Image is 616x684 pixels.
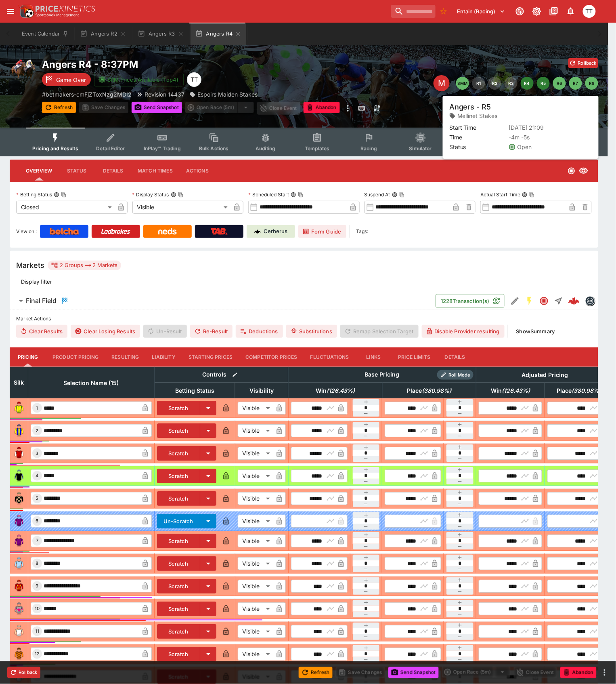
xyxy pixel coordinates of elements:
[199,145,229,152] span: Bulk Actions
[456,77,469,90] button: SMM
[197,90,258,99] p: Espoirs Maiden Stakes
[569,104,595,113] p: Auto-Save
[506,145,541,152] span: Related Events
[16,325,67,338] button: Clear Results
[16,313,592,325] label: Market Actions
[551,294,566,308] button: Straight
[185,102,254,113] div: split button
[7,667,40,678] button: Rollback
[34,561,40,566] span: 8
[211,228,228,235] img: TabNZ
[511,325,560,338] button: ShowSummary
[238,648,273,661] div: Visible
[572,386,601,396] em: ( 380.98 %)
[566,293,582,309] a: 8f694c16-2be9-4517-81ec-21602648dc5c
[472,77,485,90] button: R1
[583,5,596,18] div: Tala Taufale
[238,625,273,638] div: Visible
[230,370,240,380] button: Bulk edit
[145,90,184,99] p: Revision 14437
[75,23,131,45] button: Angers R2
[157,647,200,661] button: Scratch
[238,580,273,593] div: Visible
[34,538,40,544] span: 7
[580,2,598,20] button: Tala Taufale
[36,6,95,12] img: PriceKinetics
[529,192,535,198] button: Copy To Clipboard
[59,161,95,181] button: Status
[3,4,18,19] button: open drawer
[17,23,73,45] button: Event Calendar
[157,514,200,528] button: Un-Scratch
[579,166,589,176] svg: Visible
[436,294,505,308] button: 1228Transaction(s)
[539,296,549,306] svg: Closed
[178,192,184,198] button: Copy To Clipboard
[94,73,184,86] button: SRM Prices Available (Top4)
[453,5,510,18] button: Select Tenant
[238,602,273,615] div: Visible
[391,5,436,18] input: search
[513,4,527,19] button: Connected to PK
[16,225,37,238] label: View on :
[568,58,598,68] button: Rollback
[13,424,25,437] img: runner 2
[105,347,145,367] button: Resulting
[548,386,610,396] span: Place
[522,294,537,308] button: SGM Enabled
[239,347,304,367] button: Competitor Prices
[95,161,131,181] button: Details
[50,228,79,235] img: Betcha
[13,447,25,460] img: runner 3
[132,191,169,198] p: Display Status
[13,515,25,528] img: runner 6
[26,297,57,305] h6: Final Field
[10,347,46,367] button: Pricing
[46,347,105,367] button: Product Pricing
[144,145,181,152] span: InPlay™ Trading
[13,648,25,661] img: runner 12
[155,367,289,383] th: Controls
[264,227,288,236] p: Cerberus
[493,104,515,113] p: Overtype
[133,23,189,45] button: Angers R3
[42,90,132,99] p: Copy To Clipboard
[532,104,552,113] p: Override
[157,446,200,461] button: Scratch
[437,347,473,367] button: Details
[422,325,505,338] button: Disable Provider resulting
[13,535,25,547] img: runner 7
[476,367,614,383] th: Adjusted Pricing
[409,145,432,152] span: Simulator
[13,557,25,570] img: runner 8
[10,367,28,398] th: Silk
[568,167,576,175] svg: Closed
[35,405,40,411] span: 1
[480,191,520,198] p: Actual Start Time
[356,225,369,238] label: Tags:
[143,325,186,338] span: Un-Result
[187,72,201,87] div: Tala Taufale
[422,386,451,396] em: ( 380.98 %)
[564,4,578,19] button: Notifications
[304,102,340,113] button: Abandon
[157,556,200,571] button: Scratch
[13,602,25,615] img: runner 10
[33,651,41,657] span: 12
[569,77,582,90] button: R7
[556,145,596,152] span: System Controls
[600,668,610,678] button: more
[51,261,118,270] div: 2 Groups 2 Markets
[307,386,364,396] span: Win
[238,469,273,482] div: Visible
[286,325,337,338] button: Substitutions
[238,402,273,415] div: Visible
[132,201,231,214] div: Visible
[34,629,41,634] span: 11
[101,228,130,235] img: Ladbrokes
[132,102,182,113] button: Send Snapshot
[189,90,258,99] div: Espoirs Maiden Stakes
[356,347,392,367] button: Links
[157,491,200,506] button: Scratch
[362,370,403,380] div: Base Pricing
